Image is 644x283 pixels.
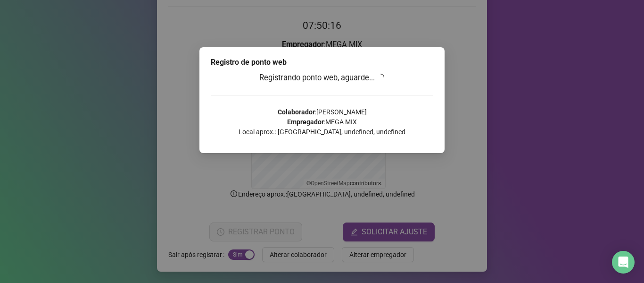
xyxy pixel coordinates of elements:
[375,72,386,83] span: loading
[211,72,433,84] h3: Registrando ponto web, aguarde...
[211,57,433,68] div: Registro de ponto web
[211,107,433,137] p: : [PERSON_NAME] : MEGA MIX Local aprox.: [GEOGRAPHIC_DATA], undefined, undefined
[278,108,315,116] strong: Colaborador
[287,118,324,126] strong: Empregador
[612,251,635,274] div: Open Intercom Messenger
